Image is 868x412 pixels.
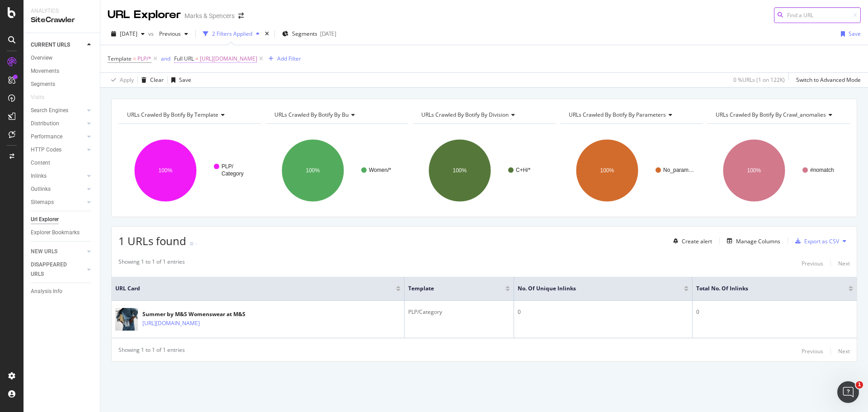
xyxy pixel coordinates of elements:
div: times [263,29,271,38]
a: Distribution [31,119,85,128]
span: URLs Crawled By Botify By parameters [569,111,666,118]
div: 0 [696,308,853,316]
span: [URL][DOMAIN_NAME] [200,52,257,65]
span: Total No. of Inlinks [696,284,835,293]
div: Switch to Advanced Mode [796,76,861,84]
div: Clear [150,76,164,84]
div: Apply [120,76,134,84]
a: Explorer Bookmarks [31,228,94,237]
h4: URLs Crawled By Botify By parameters [567,108,695,122]
div: Save [179,76,191,84]
span: URLs Crawled By Botify By bu [274,111,349,118]
span: Template [408,284,492,293]
a: HTTP Codes [31,145,85,155]
text: PLP/ [222,163,234,170]
a: Content [31,158,94,168]
button: and [161,54,170,63]
a: CURRENT URLS [31,40,85,50]
div: PLP/Category [408,308,510,316]
text: 100% [306,167,320,174]
div: HTTP Codes [31,145,61,155]
a: DISAPPEARED URLS [31,260,85,279]
text: 100% [747,167,761,174]
span: PLP/* [137,52,151,65]
a: Performance [31,132,85,142]
div: SiteCrawler [31,15,93,25]
div: Sitemaps [31,198,54,207]
span: URLs Crawled By Botify By crawl_anomalies [716,111,826,118]
div: Export as CSV [804,237,839,245]
span: 1 URLs found [118,233,186,248]
text: Women/* [369,167,391,173]
a: [URL][DOMAIN_NAME] [142,319,200,328]
div: Next [838,347,850,355]
svg: A chart. [266,131,409,210]
button: Clear [138,73,164,87]
a: Inlinks [31,171,85,181]
span: Full URL [174,55,194,62]
span: = [195,55,198,62]
h4: URLs Crawled By Botify By template [125,108,253,122]
div: Explorer Bookmarks [31,228,80,237]
div: URL Explorer [108,7,181,23]
div: Create alert [682,237,712,245]
span: vs [148,30,156,38]
button: Next [838,258,850,269]
input: Find a URL [774,7,861,23]
text: 100% [453,167,467,174]
div: and [161,55,170,62]
span: Previous [156,30,181,38]
button: Add Filter [265,53,301,64]
iframe: Intercom live chat [837,381,859,403]
div: Segments [31,80,55,89]
div: CURRENT URLS [31,40,70,50]
img: main image [115,304,138,334]
div: Showing 1 to 1 of 1 entries [118,258,185,269]
div: Outlinks [31,185,51,194]
svg: A chart. [118,131,261,210]
button: Segments[DATE] [278,27,340,41]
div: Marks & Spencers [184,11,235,20]
button: Next [838,346,850,357]
a: NEW URLS [31,247,85,256]
button: Export as CSV [792,234,839,248]
span: = [133,55,136,62]
div: Save [849,30,861,38]
h4: URLs Crawled By Botify By bu [273,108,401,122]
div: Url Explorer [31,215,59,224]
div: DISAPPEARED URLS [31,260,76,279]
div: Analysis Info [31,287,62,296]
div: Analytics [31,7,93,15]
div: 0 [518,308,689,316]
span: Template [108,55,132,62]
button: Save [837,27,861,41]
button: Switch to Advanced Mode [793,73,861,87]
button: Apply [108,73,134,87]
a: Visits [31,93,53,102]
a: Movements [31,66,94,76]
a: Overview [31,53,94,63]
svg: A chart. [413,131,556,210]
div: Visits [31,93,44,102]
div: Overview [31,53,52,63]
span: Segments [292,30,317,38]
div: Distribution [31,119,59,128]
button: Save [168,73,191,87]
span: URL Card [115,284,394,293]
div: Next [838,260,850,267]
button: Manage Columns [723,236,780,246]
button: Create alert [670,234,712,248]
div: Showing 1 to 1 of 1 entries [118,346,185,357]
div: 0 % URLs ( 1 on 122K ) [733,76,785,84]
img: Equal [190,242,193,245]
div: NEW URLS [31,247,57,256]
svg: A chart. [560,131,703,210]
div: Manage Columns [736,237,780,245]
h4: URLs Crawled By Botify By division [420,108,547,122]
button: Previous [156,27,192,41]
div: Movements [31,66,59,76]
svg: A chart. [707,131,850,210]
div: Previous [802,347,823,355]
